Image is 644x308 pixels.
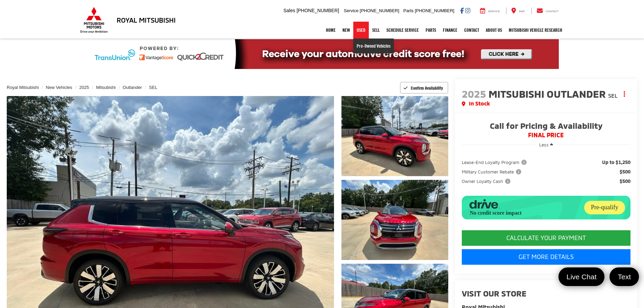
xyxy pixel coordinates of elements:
a: Parts: Opens in a new tab [422,22,439,39]
button: Owner Loyalty Cash [462,178,513,185]
a: Live Chat [558,267,605,286]
a: Expand Photo 1 [341,96,448,176]
a: SEL [149,85,158,90]
a: New Vehicles [46,85,72,90]
span: In Stock [469,100,490,108]
span: Military Customer Rebate [462,168,523,175]
a: Mitsubishi Vehicle Research [505,22,566,39]
a: Contact [531,7,564,14]
img: Mitsubishi [79,7,109,33]
button: Confirm Availability [400,82,448,94]
span: Map [519,10,525,13]
a: Facebook: Click to visit our Facebook page [460,8,464,13]
span: $500 [620,178,630,185]
a: 2025 [79,85,89,90]
span: Confirm Availability [411,85,443,91]
span: [PHONE_NUMBER] [415,8,454,13]
span: Less [539,142,549,147]
a: Outlander [123,85,142,90]
span: 2025 [462,88,486,100]
span: Up to $1,250 [602,159,630,166]
span: Call for Pricing & Availability [462,122,630,132]
a: Service [475,7,505,14]
a: Mitsubishi [96,85,116,90]
a: About Us [482,22,505,39]
a: Sell [369,22,383,39]
span: dropdown dots [624,91,625,97]
span: SEL [608,92,618,99]
button: Actions [619,88,630,100]
a: Instagram: Click to visit our Instagram page [465,8,470,13]
a: New [339,22,353,39]
a: Finance [439,22,461,39]
button: Lease-End Loyalty Program [462,159,529,166]
img: 2025 Mitsubishi Outlander SEL [340,179,449,261]
a: Pre-Owned Vehicles [353,39,394,53]
: CALCULATE YOUR PAYMENT [462,230,630,246]
span: [PHONE_NUMBER] [296,8,339,13]
a: Home [323,22,339,39]
span: Parts [403,8,413,13]
a: Map [506,7,530,14]
span: FINAL PRICE [462,132,630,139]
a: Expand Photo 2 [341,180,448,260]
a: Get More Details [462,249,630,265]
button: Military Customer Rebate [462,168,524,175]
h3: Royal Mitsubishi [117,16,176,24]
span: Service [344,8,358,13]
h2: Visit our Store [462,289,630,298]
span: Owner Loyalty Cash [462,178,512,185]
img: 2025 Mitsubishi Outlander SEL [340,95,449,177]
span: $500 [620,168,630,175]
a: Used [353,22,369,39]
span: Mitsubishi Outlander [488,88,608,100]
img: Quick2Credit [86,39,559,69]
span: Sales [283,8,295,13]
span: Live Chat [563,272,600,281]
a: Contact [461,22,482,39]
span: Text [614,272,634,281]
span: Service [488,10,500,13]
button: Less [536,139,556,151]
a: Text [610,267,639,286]
span: [PHONE_NUMBER] [360,8,399,13]
a: Royal Mitsubishi [7,85,39,90]
a: Schedule Service: Opens in a new tab [383,22,422,39]
span: Contact [546,10,558,13]
span: Lease-End Loyalty Program [462,159,528,166]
